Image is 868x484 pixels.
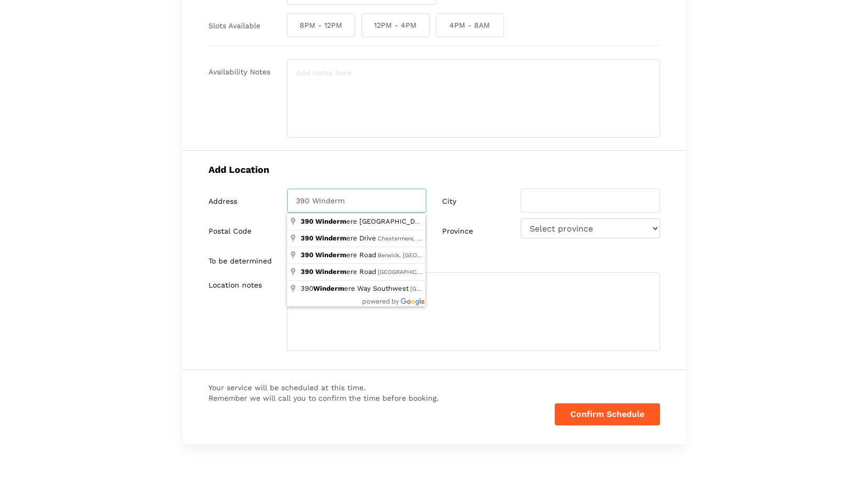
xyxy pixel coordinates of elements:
label: Postal Code [208,227,251,236]
span: Your service will be scheduled at this time. Remember we will call you to confirm the time before... [208,382,438,404]
span: 12PM - 4PM [361,13,430,37]
span: Berwick, [GEOGRAPHIC_DATA], [GEOGRAPHIC_DATA] [378,252,524,259]
span: Winderm [313,284,344,292]
button: Confirm Schedule [555,403,660,425]
label: To be determined [208,257,272,266]
span: 4PM - 8AM [436,13,504,37]
span: ere Drive [301,234,378,242]
label: Availability Notes [208,68,270,76]
span: 390 Winderm [301,234,346,242]
span: 390 Winderm [301,268,346,276]
label: Address [208,197,237,206]
span: [GEOGRAPHIC_DATA], [GEOGRAPHIC_DATA], [GEOGRAPHIC_DATA] [410,285,594,292]
h5: Add Location [208,164,660,175]
label: City [442,197,456,206]
span: 390 [301,217,313,225]
span: 390 ere Way Southwest [301,284,410,292]
span: [GEOGRAPHIC_DATA], [GEOGRAPHIC_DATA], [GEOGRAPHIC_DATA] [378,269,561,276]
span: ere Road [301,268,378,276]
label: Province [442,227,473,236]
span: 8PM - 12PM [287,13,355,37]
span: ere [GEOGRAPHIC_DATA] [301,217,432,225]
label: Slots Available [208,21,260,30]
span: 390 Winderm [301,251,346,259]
label: Location notes [208,281,262,290]
span: Chestermere, [GEOGRAPHIC_DATA], [GEOGRAPHIC_DATA] [378,235,538,242]
span: ere Road [301,251,378,259]
span: Winderm [315,217,346,225]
